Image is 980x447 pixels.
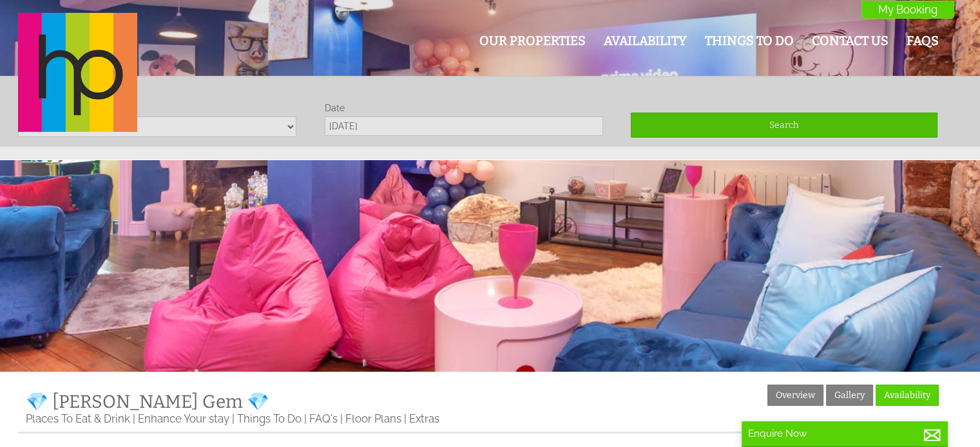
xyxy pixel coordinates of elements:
a: Gallery [826,385,873,406]
a: Overview [767,385,823,406]
a: Availability [604,33,687,48]
a: Enhance Your stay [138,412,229,425]
p: Enquire Now [748,428,941,439]
a: 💎 [PERSON_NAME] Gem 💎 [26,391,269,412]
a: Extras [409,412,439,425]
a: Floor Plans [345,412,401,425]
a: Places To Eat & Drink [26,412,130,425]
a: FAQs [907,33,939,48]
a: Contact Us [812,33,889,48]
a: Our Properties [479,33,586,48]
a: FAQ's [309,412,338,425]
a: Things To Do [705,33,794,48]
a: Availability [876,385,939,406]
a: My Booking [861,1,954,19]
img: Halula Properties [18,13,137,132]
a: Things To Do [237,412,302,425]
